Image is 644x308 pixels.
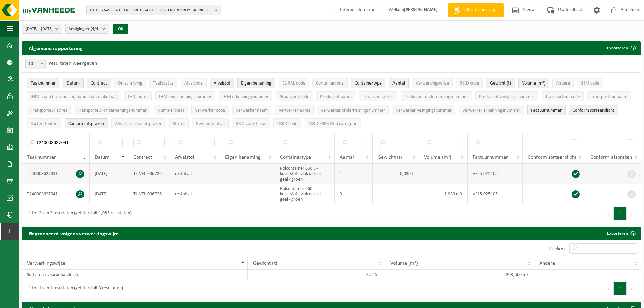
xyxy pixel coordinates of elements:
[462,7,500,14] span: Offerte aanvragen
[416,81,449,86] span: Verwerkingswijze
[26,24,53,34] span: [DATE] - [DATE]
[419,184,468,204] td: 1,980 m3
[118,81,142,86] span: Omschrijving
[392,81,405,86] span: Aantal
[232,118,270,128] button: R&D code finaalR&amp;D code finaal: Activate to sort
[331,5,375,15] label: Interne informatie
[68,121,104,126] span: Conform afspraken
[545,94,580,99] span: Transporteur code
[552,78,574,88] button: AndereAndere: Activate to sort
[237,78,275,88] button: Eigen benamingEigen benaming: Activate to sort
[527,105,566,115] button: FactuurnummerFactuurnummer: Activate to sort
[275,164,334,184] td: Rolcontainer 660 L - kunststof - vlak deksel - geel - groen
[173,121,185,126] span: Status
[404,94,468,99] span: Producent ondernemingsnummer
[627,207,637,220] button: Next
[149,78,177,88] button: TaakstatusTaakstatus: Activate to sort
[31,81,56,86] span: Taaknummer
[518,78,549,88] button: Volume (m³)Volume (m³): Activate to sort
[556,81,570,86] span: Andere
[277,121,297,126] span: CSRD code
[170,184,220,204] td: restafval
[316,91,355,101] button: Producent naamProducent naam: Activate to sort
[78,108,147,113] span: Transporteur ondernemingsnummer
[590,155,632,160] span: Conform afspraken
[569,105,618,115] button: Conform sorteerplicht : Activate to sort
[87,78,111,88] button: ContractContract: Activate to sort
[181,78,207,88] button: AfvalcodeAfvalcode: Activate to sort
[305,118,361,128] button: CSRD ESRS E5-5 categorieCSRD ESRS E5-5 categorie: Activate to sort
[362,94,393,99] span: Producent adres
[225,155,261,160] span: Eigen benaming
[316,81,344,86] span: Containercode
[111,118,166,128] button: Afwijking t.o.v. afsprakenAfwijking t.o.v. afspraken: Activate to sort
[25,59,46,69] span: 10
[490,81,511,86] span: Gewicht (t)
[614,207,627,220] button: 1
[373,164,419,184] td: 0,030 t
[468,184,523,204] td: VF25-025105
[448,3,504,17] a: Offerte aanvragen
[591,94,627,99] span: Transporteur naam
[114,78,146,88] button: OmschrijvingOmschrijving: Activate to sort
[222,94,269,99] span: IHM erkenningsnummer
[219,91,272,101] button: IHM erkenningsnummerIHM erkenningsnummer: Activate to sort
[210,78,234,88] button: AfvalstofAfvalstof: Activate to sort
[27,155,56,160] span: Taaknummer
[468,164,523,184] td: VF25-025105
[528,155,576,160] span: Conform sorteerplicht
[74,105,150,115] button: Transporteur ondernemingsnummerTransporteur ondernemingsnummer : Activate to sort
[31,121,57,126] span: Sorteerfouten
[65,118,108,128] button: Conform afspraken : Activate to sort
[90,5,212,16] span: 01-056345 - LA PILERIE SRL-CIGALOU - 7120 ROUVEROY, BARRIÈRE D'AUBREUX 2
[475,91,538,101] button: Producent vestigingsnummerProducent vestigingsnummer: Activate to sort
[31,94,117,99] span: IHM naam (inzamelaar, handelaar, makelaar)
[340,155,354,160] span: Aantal
[196,121,225,126] span: Gevaarlijk afval
[184,81,203,86] span: Afvalcode
[159,94,212,99] span: IHM ondernemingsnummer
[459,105,524,115] button: Verwerker erkenningsnummerVerwerker erkenningsnummer: Activate to sort
[486,78,515,88] button: Gewicht (t)Gewicht (t): Activate to sort
[627,282,637,295] button: Next
[232,105,271,115] button: Verwerker naamVerwerker naam: Activate to sort
[236,108,268,113] span: Verwerker naam
[192,118,229,128] button: Gevaarlijk afval : Activate to sort
[214,81,230,86] span: Afvalstof
[602,41,640,55] button: Exporteren
[549,246,566,252] label: Zoeken:
[396,108,452,113] span: Verwerker vestigingsnummer
[22,227,125,240] h2: Gegroepeerd volgens verwerkingswijze
[49,61,97,66] label: resultaten weergeven
[359,91,397,101] button: Producent adresProducent adres: Activate to sort
[321,108,385,113] span: Verwerker ondernemingsnummer
[280,94,309,99] span: Producent code
[25,208,132,220] div: 1 tot 2 van 2 resultaten (gefilterd uit 1,055 resultaten)
[86,5,221,15] button: 01-056345 - LA PILERIE SRL-CIGALOU - 7120 ROUVEROY, BARRIÈRE D'AUBREUX 2
[275,105,314,115] button: Verwerker adresVerwerker adres: Activate to sort
[65,24,109,34] button: Vestigingen(4/4)
[542,91,584,101] button: Transporteur codeTransporteur code: Activate to sort
[275,184,334,204] td: Rolcontainer 660 L - kunststof - vlak deksel - geel - groen
[587,91,631,101] button: Transporteur naamTransporteur naam: Activate to sort
[479,94,534,99] span: Producent vestigingsnummer
[389,78,409,88] button: AantalAantal: Activate to sort
[67,81,80,86] span: Datum
[31,108,67,113] span: Transporteur adres
[128,94,148,99] span: IHM adres
[90,184,128,204] td: [DATE]
[603,282,614,295] button: Previous
[282,81,305,86] span: EURAL code
[279,78,309,88] button: EURAL codeEURAL code: Activate to sort
[170,164,220,184] td: restafval
[280,155,311,160] span: Containertype
[169,118,189,128] button: StatusStatus: Activate to sort
[22,164,90,184] td: T240003627041
[424,155,451,160] span: Volume (m³)
[320,94,352,99] span: Producent naam
[236,121,266,126] span: R&D code finaal
[614,282,627,295] button: 1
[191,105,229,115] button: Verwerker codeVerwerker code: Activate to sort
[27,261,65,266] span: Verwerkingswijze
[124,91,152,101] button: IHM adresIHM adres: Activate to sort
